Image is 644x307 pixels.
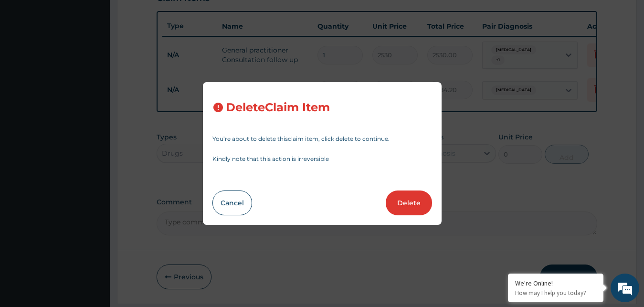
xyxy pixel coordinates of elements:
p: Kindly note that this action is irreversible [212,156,432,162]
p: How may I help you today? [515,289,596,297]
button: Cancel [212,191,252,215]
span: We're online! [55,93,132,189]
textarea: Type your message and hit 'Enter' [5,205,182,239]
h3: Delete Claim Item [226,101,330,114]
img: d_794563401_company_1708531726252_794563401 [18,48,39,72]
button: Delete [386,191,432,215]
div: Chat with us now [50,53,160,66]
div: Minimize live chat window [157,5,179,28]
p: You’re about to delete this claim item , click delete to continue. [212,136,432,142]
div: We're Online! [515,279,596,287]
